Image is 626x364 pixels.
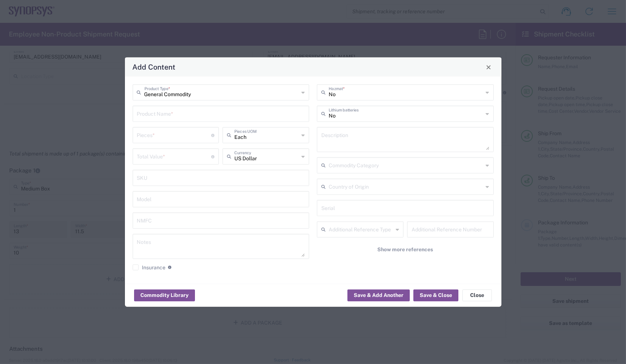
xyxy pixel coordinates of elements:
button: Close [462,289,492,301]
button: Close [483,62,494,72]
button: Commodity Library [134,289,195,301]
label: Insurance [133,265,166,270]
button: Save & Add Another [347,289,410,301]
h4: Add Content [132,62,175,72]
span: Show more references [377,246,433,253]
button: Save & Close [413,289,458,301]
